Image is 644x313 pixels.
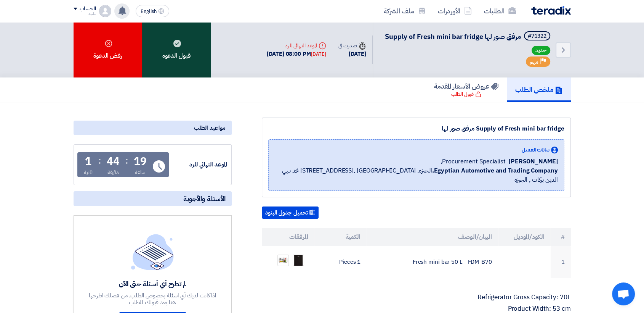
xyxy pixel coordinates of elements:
a: ملف الشركة [378,2,432,20]
div: [DATE] [311,50,326,58]
h5: Supply of Fresh mini bar fridge مرفق صور لها [385,31,552,42]
div: الموعد النهائي للرد [170,160,227,169]
div: صدرت في [338,42,366,50]
div: الموعد النهائي للرد [267,42,326,50]
div: [DATE] 08:00 PM [267,50,326,58]
img: empty_state_list.svg [131,234,174,270]
a: الأوردرات [432,2,478,20]
div: [DATE] [338,50,366,58]
div: اذا كانت لديك أي اسئلة بخصوص الطلب, من فضلك اطرحها هنا بعد قبولك للطلب [88,292,217,306]
p: Refrigerator Gross Capacity: 70L [262,294,571,301]
div: Open chat [612,282,635,305]
div: Supply of Fresh mini bar fridge مرفق صور لها [268,124,564,133]
div: لم تطرح أي أسئلة حتى الآن [88,279,217,288]
td: 1 [551,246,571,278]
div: رفض الدعوة [74,22,142,77]
h5: ملخص الطلب [515,85,562,94]
img: fresh__1757338496993.png [293,253,304,268]
div: قبول الدعوه [142,22,211,77]
div: ساعة [135,168,146,176]
span: الجيزة, [GEOGRAPHIC_DATA] ,[STREET_ADDRESS] محمد بهي الدين بركات , الجيزة [275,166,558,184]
div: دقيقة [107,168,119,176]
div: قبول الطلب [451,90,481,98]
span: Procurement Specialist, [441,157,506,166]
button: تحميل جدول البنود [262,207,319,219]
div: : [98,154,101,168]
a: عروض الأسعار المقدمة قبول الطلب [426,77,507,102]
span: جديد [532,46,550,55]
span: [PERSON_NAME] [509,157,558,166]
b: Egyptian Automotive and Trading Company, [432,166,557,175]
div: ماجد [74,12,96,16]
span: بيانات العميل [522,146,549,154]
div: الحساب [80,6,96,12]
div: 1 [85,156,91,167]
th: المرفقات [262,228,314,246]
th: # [551,228,571,246]
div: ثانية [84,168,93,176]
div: 44 [107,156,120,167]
span: Supply of Fresh mini bar fridge مرفق صور لها [385,31,521,42]
th: الكود/الموديل [498,228,551,246]
span: English [141,9,157,14]
span: الأسئلة والأجوبة [183,194,226,203]
img: fresh__1757338503302.png [278,256,288,264]
div: #71322 [528,34,546,39]
img: profile_test.png [99,5,111,17]
th: الكمية [314,228,367,246]
td: 1 Pieces [314,246,367,278]
div: 19 [134,156,147,167]
th: البيان/الوصف [367,228,498,246]
span: مهم [530,58,538,66]
div: : [125,154,128,168]
a: الطلبات [478,2,522,20]
a: ملخص الطلب [507,77,571,102]
td: Fresh mini bar 50 L - FDM-B70 [367,246,498,278]
h5: عروض الأسعار المقدمة [434,82,498,90]
p: Product Width: 53 cm [262,305,571,313]
div: مواعيد الطلب [74,121,232,135]
img: Teradix logo [531,6,571,15]
button: English [136,5,169,17]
